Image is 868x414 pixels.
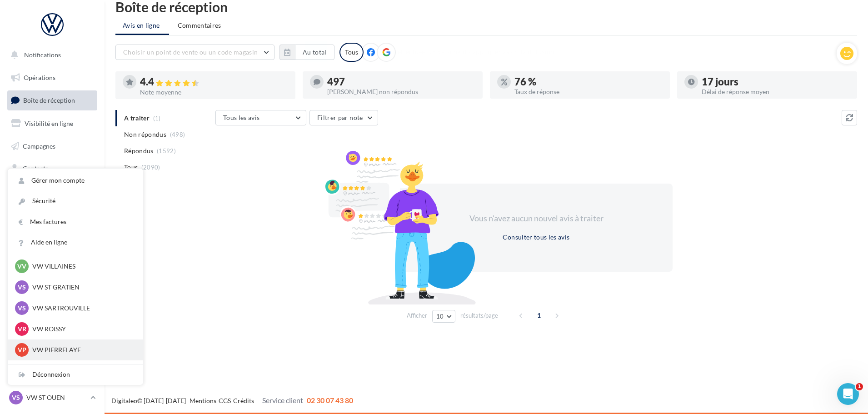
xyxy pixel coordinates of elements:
button: Filtrer par note [309,110,378,125]
span: 1 [856,383,863,390]
button: Au total [279,45,334,60]
span: Afficher [407,311,427,320]
span: VS [18,283,26,292]
span: Campagnes [23,142,55,150]
span: VV [17,262,26,271]
a: CGS [219,397,231,404]
span: VS [18,304,26,313]
a: Médiathèque [5,182,99,201]
a: PLV et print personnalisable [5,227,99,254]
a: Mes factures [8,212,143,232]
a: Opérations [5,68,99,87]
div: 76 % [514,77,663,87]
button: Au total [295,45,334,60]
p: VW ST GRATIEN [32,283,132,292]
span: 1 [532,308,546,323]
span: Contacts [23,165,48,172]
span: VR [18,324,26,334]
span: résultats/page [460,311,498,320]
span: Opérations [24,74,55,81]
button: Consulter tous les avis [499,232,573,243]
button: Choisir un point de vente ou un code magasin [115,45,274,60]
a: Mentions [190,397,216,404]
a: Digitaleo [111,397,137,404]
p: VW PIERRELAYE [32,345,132,354]
a: Campagnes DataOnDemand [5,257,99,284]
a: Visibilité en ligne [5,114,99,133]
span: Visibilité en ligne [25,120,73,127]
div: La réponse a bien été effectuée, un délai peut s’appliquer avant la diffusion. [305,41,563,62]
div: Délai de réponse moyen [702,89,850,95]
div: Taux de réponse [514,89,663,95]
a: Aide en ligne [8,232,143,253]
div: 4.4 [140,77,288,87]
div: 17 jours [702,77,850,87]
button: Notifications [5,45,95,65]
div: 497 [327,77,475,87]
p: VW ST OUEN [26,393,87,402]
span: (498) [170,131,185,138]
a: Calendrier [5,205,99,224]
button: 10 [432,310,455,323]
a: Boîte de réception [5,90,99,110]
span: Non répondus [124,130,166,139]
span: Service client [262,396,303,404]
span: (2090) [141,164,160,171]
span: Choisir un point de vente ou un code magasin [123,48,258,56]
iframe: Intercom live chat [837,383,859,405]
span: Notifications [24,51,61,59]
span: 10 [436,313,444,320]
span: Boîte de réception [23,96,75,104]
span: VP [18,345,26,354]
div: Déconnexion [8,364,143,385]
span: © [DATE]-[DATE] - - - [111,397,353,404]
a: Contacts [5,159,99,178]
a: Crédits [233,397,254,404]
a: Sécurité [8,191,143,211]
span: VS [12,393,20,402]
p: VW ROISSY [32,324,132,334]
p: VW VILLAINES [32,262,132,271]
div: Vous n'avez aucun nouvel avis à traiter [458,213,614,224]
span: Commentaires [178,21,221,30]
span: Tous les avis [223,114,260,121]
div: [PERSON_NAME] non répondus [327,89,475,95]
p: VW SARTROUVILLE [32,304,132,313]
span: 02 30 07 43 80 [307,396,353,404]
button: Tous les avis [215,110,306,125]
span: (1592) [157,147,176,155]
div: Note moyenne [140,89,288,95]
a: VS VW ST OUEN [7,389,97,406]
span: Répondus [124,146,154,155]
a: Campagnes [5,137,99,156]
a: Gérer mon compte [8,170,143,191]
span: Tous [124,163,138,172]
